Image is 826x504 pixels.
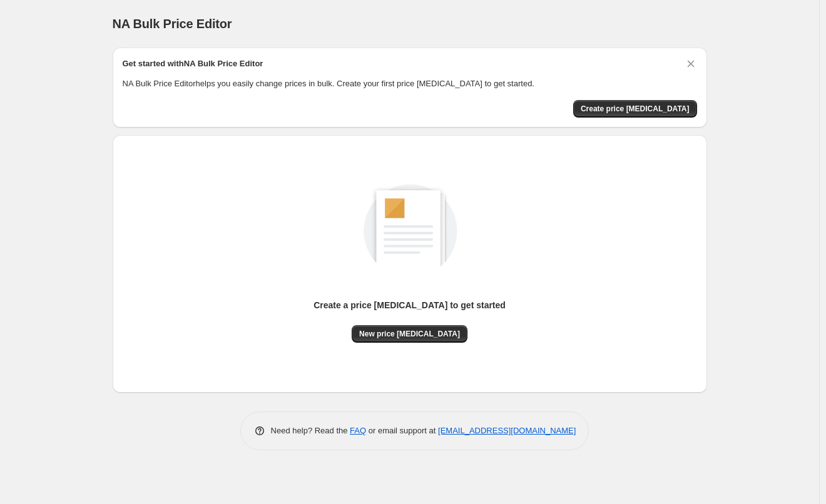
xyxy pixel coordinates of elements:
p: NA Bulk Price Editor helps you easily change prices in bulk. Create your first price [MEDICAL_DAT... [123,78,697,90]
span: NA Bulk Price Editor [113,17,232,31]
span: or email support at [366,426,438,435]
button: Create price change job [573,100,697,118]
span: New price [MEDICAL_DATA] [359,329,460,339]
h2: Get started with NA Bulk Price Editor [123,58,263,70]
button: Dismiss card [685,58,697,70]
p: Create a price [MEDICAL_DATA] to get started [314,299,506,311]
a: FAQ [350,426,366,435]
button: New price [MEDICAL_DATA] [352,325,467,343]
span: Need help? Read the [271,426,350,435]
span: Create price [MEDICAL_DATA] [581,104,690,114]
a: [EMAIL_ADDRESS][DOMAIN_NAME] [438,426,576,435]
